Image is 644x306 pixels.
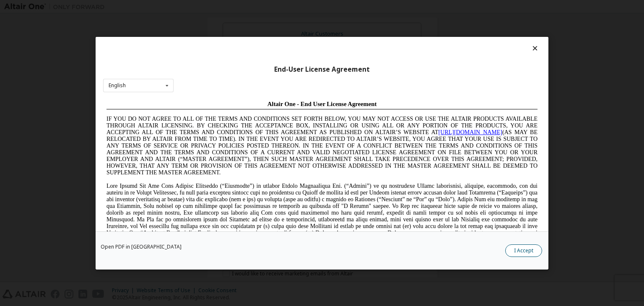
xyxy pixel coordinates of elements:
[3,18,434,78] span: IF YOU DO NOT AGREE TO ALL OF THE TERMS AND CONDITIONS SET FORTH BELOW, YOU MAY NOT ACCESS OR USE...
[109,83,126,88] div: English
[101,244,182,249] a: Open PDF in [GEOGRAPHIC_DATA]
[103,65,541,73] div: End-User License Agreement
[335,32,399,38] a: [URL][DOMAIN_NAME]
[505,244,542,257] button: I Accept
[164,3,274,10] span: Altair One - End User License Agreement
[3,86,434,145] span: Lore Ipsumd Sit Ame Cons Adipisc Elitseddo (“Eiusmodte”) in utlabor Etdolo Magnaaliqua Eni. (“Adm...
